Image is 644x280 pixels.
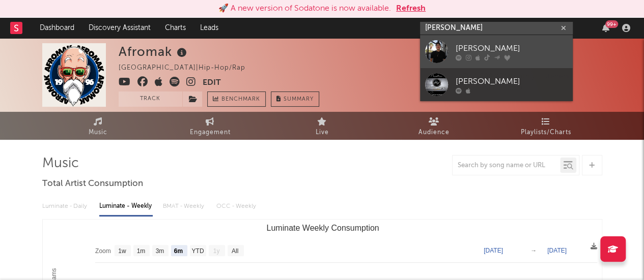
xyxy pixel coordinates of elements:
button: 99+ [602,24,609,32]
a: Discovery Assistant [81,18,158,38]
text: 1w [118,247,126,255]
div: Afromak [119,43,189,60]
div: Luminate - Weekly [99,198,153,215]
button: Summary [271,91,319,107]
a: [PERSON_NAME] [420,35,573,68]
text: [DATE] [484,247,503,254]
span: Live [316,127,329,139]
span: Playlists/Charts [521,127,571,139]
text: Zoom [95,247,111,255]
input: Search by song name or URL [453,162,560,170]
text: 6m [174,247,182,255]
a: [PERSON_NAME] [420,68,573,101]
input: Search for artists [420,22,573,35]
div: [PERSON_NAME] [456,75,568,87]
a: Audience [378,112,490,140]
a: Live [266,112,378,140]
a: Charts [158,18,193,38]
text: [DATE] [547,247,567,254]
span: Summary [284,97,314,102]
a: Engagement [154,112,266,140]
span: Engagement [190,127,231,139]
a: Dashboard [33,18,81,38]
span: Music [89,127,107,139]
span: Audience [418,127,450,139]
text: 3m [155,247,164,255]
text: YTD [191,247,204,255]
a: Benchmark [207,91,266,107]
button: Refresh [396,3,426,15]
a: Playlists/Charts [490,112,602,140]
a: Music [42,112,154,140]
div: [GEOGRAPHIC_DATA] | Hip-Hop/Rap [119,62,257,74]
text: All [231,247,238,255]
text: 1y [213,247,219,255]
button: Track [119,91,182,107]
text: 1m [136,247,145,255]
span: Total Artist Consumption [42,178,143,190]
div: 99 + [605,20,618,28]
a: Leads [193,18,226,38]
button: Edit [203,77,221,89]
div: 🚀 A new version of Sodatone is now available. [218,3,391,15]
div: [PERSON_NAME] [456,42,568,54]
text: → [530,247,537,254]
text: Luminate Weekly Consumption [266,224,379,232]
span: Benchmark [221,94,260,106]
